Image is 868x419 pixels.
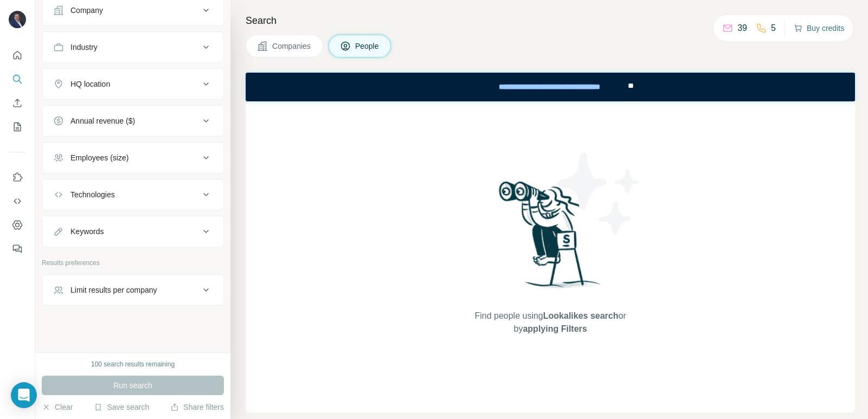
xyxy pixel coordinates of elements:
button: Limit results per company [42,277,223,303]
button: Use Surfe API [9,191,26,211]
button: Industry [42,34,223,60]
div: Employees (size) [70,152,128,163]
button: Feedback [9,239,26,259]
h4: Search [246,13,855,28]
span: People [355,41,380,51]
button: Share filters [170,402,224,412]
img: Surfe Illustration - Stars [550,145,648,242]
iframe: Banner [246,73,855,101]
button: Technologies [42,182,223,208]
p: 5 [771,22,776,35]
button: Search [9,69,26,89]
div: Industry [70,42,98,53]
button: Enrich CSV [9,93,26,113]
button: Use Surfe on LinkedIn [9,167,26,187]
div: Limit results per company [70,285,157,295]
div: Open Intercom Messenger [11,382,37,408]
span: Companies [272,41,312,51]
img: Avatar [9,11,26,28]
button: Employees (size) [42,145,223,171]
button: Keywords [42,218,223,244]
span: Find people using or by [464,310,637,336]
button: Annual revenue ($) [42,108,223,134]
div: Keywords [70,226,104,237]
button: Buy credits [794,21,844,36]
p: 39 [737,22,747,35]
span: applying Filters [523,324,587,333]
div: Annual revenue ($) [70,115,135,126]
div: 100 search results remaining [91,359,175,369]
p: Results preferences [42,258,224,268]
div: Company [70,5,103,16]
button: My lists [9,117,26,137]
button: HQ location [42,71,223,97]
img: Surfe Illustration - Woman searching with binoculars [494,178,607,299]
button: Quick start [9,46,26,65]
button: Clear [42,402,73,412]
button: Save search [94,402,149,412]
div: Technologies [70,189,115,200]
div: HQ location [70,79,110,89]
button: Dashboard [9,215,26,235]
span: Lookalikes search [543,311,619,320]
